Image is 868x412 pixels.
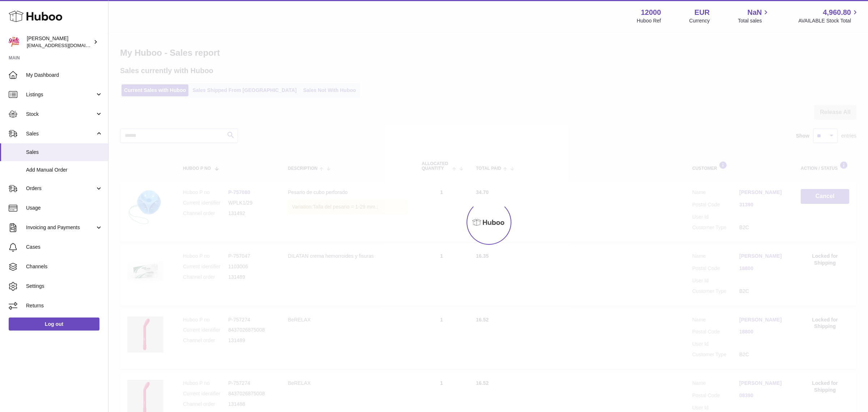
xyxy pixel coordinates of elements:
[26,91,95,98] span: Listings
[798,8,859,24] a: 4,960.80 AVAILABLE Stock Total
[798,17,859,24] span: AVAILABLE Stock Total
[26,205,103,211] span: Usage
[738,8,770,24] a: NaN Total sales
[26,111,95,118] span: Stock
[26,72,103,79] span: My Dashboard
[27,35,92,49] div: [PERSON_NAME]
[694,8,710,17] strong: EUR
[26,224,95,231] span: Invoicing and Payments
[26,149,103,156] span: Sales
[641,8,661,17] strong: 12000
[26,130,95,137] span: Sales
[637,17,661,24] div: Huboo Ref
[26,185,95,192] span: Orders
[26,283,103,290] span: Settings
[823,8,851,17] span: 4,960.80
[689,17,710,24] div: Currency
[9,318,99,331] a: Log out
[26,302,103,309] span: Returns
[747,8,762,17] span: NaN
[27,42,106,48] span: [EMAIL_ADDRESS][DOMAIN_NAME]
[26,263,103,270] span: Channels
[26,244,103,251] span: Cases
[738,17,770,24] span: Total sales
[9,37,20,47] img: internalAdmin-12000@internal.huboo.com
[26,167,103,173] span: Add Manual Order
